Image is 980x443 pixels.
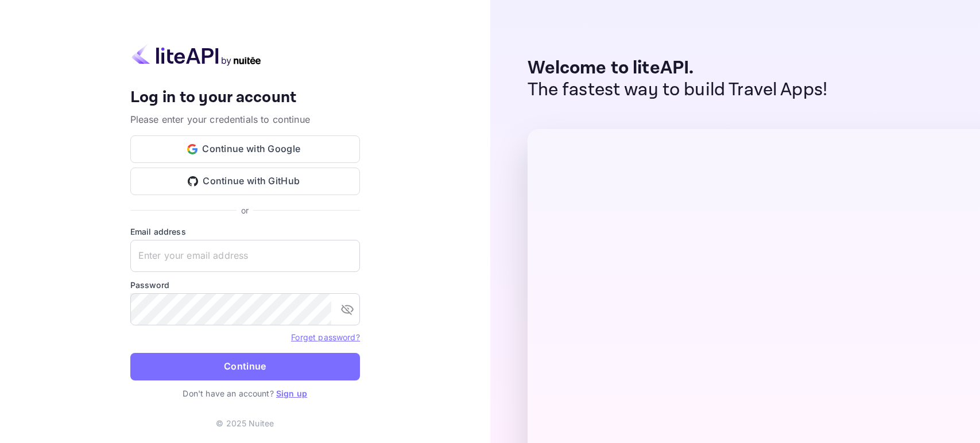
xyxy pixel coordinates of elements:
label: Password [130,279,360,291]
img: liteapi [130,44,262,66]
p: Welcome to liteAPI. [528,57,828,79]
a: Forget password? [291,331,359,343]
button: Continue [130,353,360,380]
a: Sign up [276,388,307,398]
p: The fastest way to build Travel Apps! [528,79,828,101]
h4: Log in to your account [130,88,360,108]
p: © 2025 Nuitee [216,417,274,429]
button: Continue with GitHub [130,168,360,195]
p: Don't have an account? [130,387,360,399]
input: Enter your email address [130,240,360,272]
label: Email address [130,226,360,238]
p: or [241,204,249,216]
p: Please enter your credentials to continue [130,112,360,126]
button: toggle password visibility [336,298,359,321]
button: Continue with Google [130,135,360,163]
a: Forget password? [291,332,359,342]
